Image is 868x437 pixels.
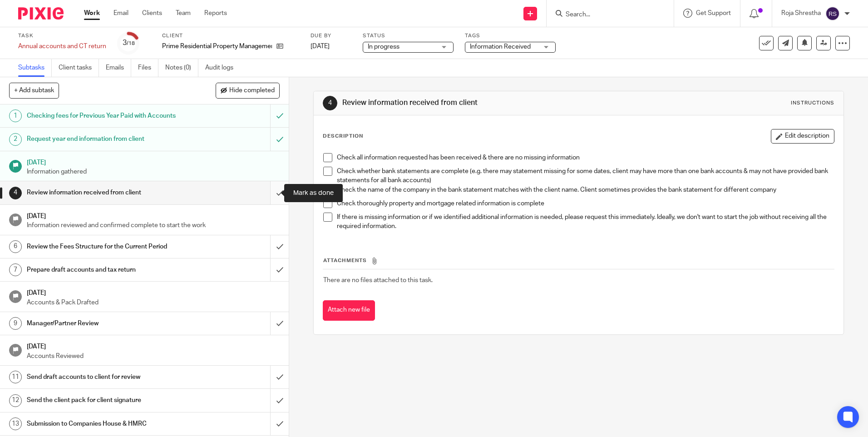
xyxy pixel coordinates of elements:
a: Clients [142,9,162,18]
h1: Review information received from client [27,186,183,199]
h1: Review information received from client [342,98,598,108]
h1: Send the client pack for client signature [27,393,183,407]
h1: Manager/Partner Review [27,317,183,330]
h1: Prepare draft accounts and tax return [27,263,183,277]
span: Attachments [323,258,367,263]
div: 9 [9,317,22,330]
a: Work [84,9,100,18]
h1: [DATE] [27,340,280,351]
div: 4 [9,187,22,199]
div: 11 [9,371,22,383]
p: Prime Residential Property Management Ltd [162,42,272,51]
p: Information reviewed and confirmed complete to start the work [27,221,280,230]
p: Check all information requested has been received & there are no missing information [337,153,833,162]
div: 7 [9,263,22,276]
button: Attach new file [323,300,375,321]
small: /18 [127,41,135,46]
button: + Add subtask [9,83,59,98]
p: Roja Shrestha [781,9,821,18]
label: Tags [465,32,556,40]
div: 3 [123,38,135,48]
p: If there is missing information or if we identified additional information is needed, please requ... [337,213,833,231]
a: Emails [106,59,131,77]
img: Pixie [18,7,64,20]
p: Accounts & Pack Drafted [27,298,280,307]
a: Notes (0) [165,59,198,77]
div: 13 [9,417,22,430]
button: Edit description [771,129,834,144]
span: Get Support [696,10,731,16]
h1: Submission to Companies House & HMRC [27,417,183,431]
p: Check thoroughly property and mortgage related information is complete [337,199,833,208]
a: Subtasks [18,59,52,77]
p: Information gathered [27,167,280,176]
div: 4 [323,96,337,110]
h1: Checking fees for Previous Year Paid with Accounts [27,109,183,123]
div: 12 [9,394,22,407]
h1: [DATE] [27,286,280,298]
label: Client [162,32,299,40]
span: [DATE] [311,43,330,50]
h1: [DATE] [27,156,280,167]
span: There are no files attached to this task. [323,277,433,283]
div: 1 [9,109,22,122]
div: Annual accounts and CT return [18,42,106,51]
a: Audit logs [205,59,240,77]
div: Instructions [791,99,834,107]
button: Hide completed [216,83,280,98]
div: 6 [9,240,22,253]
p: Description [323,133,363,140]
input: Search [565,11,646,19]
a: Client tasks [59,59,99,77]
h1: Review the Fees Structure for the Current Period [27,240,183,253]
span: Information Received [470,44,531,50]
a: Reports [204,9,227,18]
h1: Send draft accounts to client for review [27,370,183,384]
div: 2 [9,133,22,146]
a: Team [176,9,191,18]
h1: Request year end information from client [27,132,183,146]
img: svg%3E [825,6,840,21]
a: Files [138,59,158,77]
p: Check the name of the company in the bank statement matches with the client name. Client sometime... [337,185,833,194]
h1: [DATE] [27,209,280,221]
p: Accounts Reviewed [27,352,280,361]
a: Email [113,9,128,18]
label: Status [363,32,454,40]
span: In progress [368,44,399,50]
p: Check whether bank statements are complete (e.g. there may statement missing for some dates, clie... [337,167,833,185]
label: Task [18,32,106,40]
span: Hide completed [229,87,275,94]
label: Due by [311,32,351,40]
